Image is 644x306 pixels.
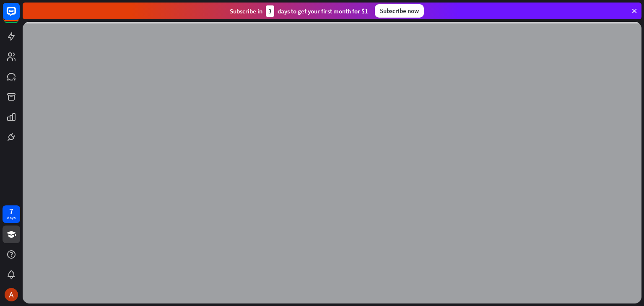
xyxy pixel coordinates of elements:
div: 7 [9,207,13,215]
div: days [7,215,16,221]
div: Subscribe now [375,4,424,18]
div: Subscribe in days to get your first month for $1 [230,5,368,17]
a: 7 days [3,205,20,223]
div: 3 [266,5,274,17]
